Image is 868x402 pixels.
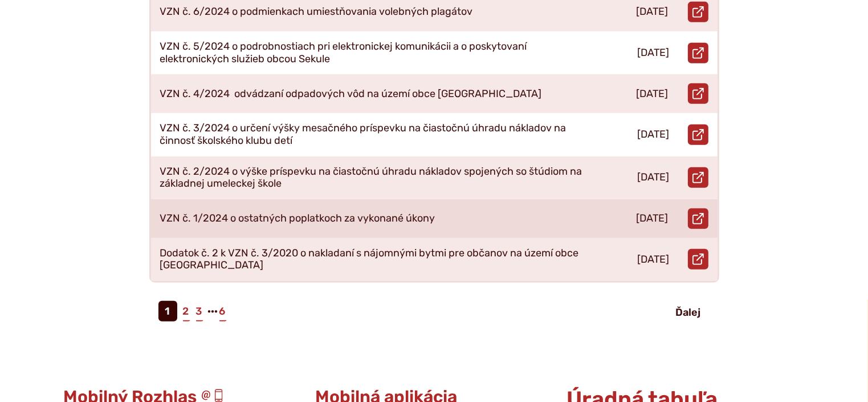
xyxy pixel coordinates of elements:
span: Ďalej [676,306,701,319]
p: [DATE] [637,88,669,100]
p: VZN č. 3/2024 o určení výšky mesačného príspevku na čiastočnú úhradu nákladov na činnosť školskéh... [160,122,584,147]
p: VZN č. 6/2024 o podmienkach umiestňovania volebných plagátov [160,6,473,18]
a: 2 [182,301,190,321]
p: [DATE] [637,6,669,18]
p: [DATE] [638,47,670,59]
p: VZN č. 2/2024 o výške príspevku na čiastočnú úhradu nákladov spojených so štúdiom na základnej um... [160,166,584,190]
p: [DATE] [638,128,670,141]
p: VZN č. 4/2024 odvádzaní odpadových vôd na území obce [GEOGRAPHIC_DATA] [160,88,542,100]
p: VZN č. 1/2024 o ostatných poplatkoch za vykonané úkony [160,212,435,225]
p: Dodatok č. 2 k VZN č. 3/2020 o nakladaní s nájomnými bytmi pre občanov na území obce [GEOGRAPHIC_... [160,247,584,272]
p: [DATE] [638,254,670,266]
span: 1 [158,301,177,321]
a: 6 [218,301,227,321]
p: [DATE] [637,212,669,225]
p: [DATE] [638,171,670,184]
a: 3 [195,301,203,321]
a: Ďalej [667,302,710,323]
span: ··· [208,301,218,321]
p: VZN č. 5/2024 o podrobnostiach pri elektronickej komunikácii a o poskytovaní elektronických služi... [160,41,584,65]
